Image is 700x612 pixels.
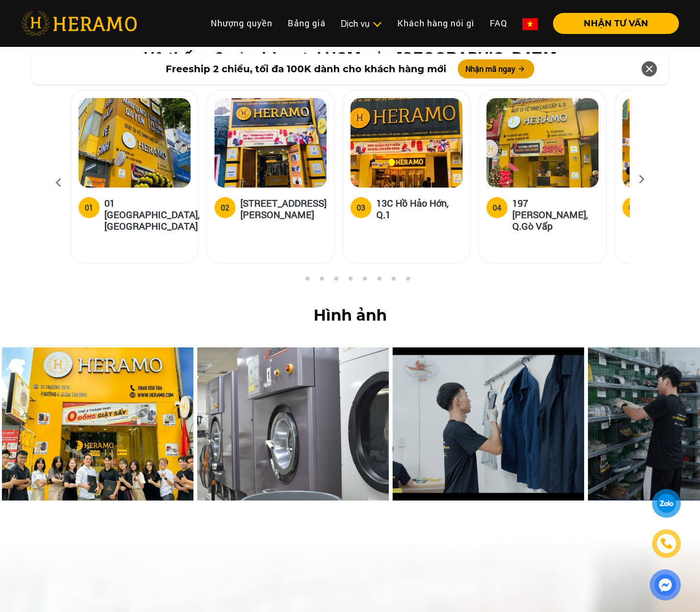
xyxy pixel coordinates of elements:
[545,19,679,28] a: NHẬN TƯ VẤN
[390,13,482,33] a: Khách hàng nói gì
[493,202,501,213] div: 04
[403,276,412,286] button: 9
[280,13,333,33] a: Bảng giá
[288,276,297,286] button: 1
[197,347,389,501] img: hinh-anh-desktop-7.jpg
[240,197,327,220] h5: [STREET_ADDRESS][PERSON_NAME]
[85,202,93,213] div: 01
[302,276,312,286] button: 2
[388,276,398,286] button: 8
[316,276,326,286] button: 3
[345,276,355,286] button: 5
[654,531,679,556] a: phone-icon
[376,197,463,220] h5: 13C Hồ Hảo Hớn, Q.1
[79,98,191,188] img: heramo-01-truong-son-quan-tan-binh
[458,59,534,78] button: Nhận mã ngay
[393,347,584,501] img: hinh-anh-desktop-8.jpg
[350,98,463,188] img: heramo-13c-ho-hao-hon-quan-1
[486,98,598,188] img: heramo-197-nguyen-van-luong
[341,17,382,30] div: Dịch vụ
[374,276,384,286] button: 7
[553,13,679,34] button: NHẬN TƯ VẤN
[104,197,200,232] h5: 01 [GEOGRAPHIC_DATA], [GEOGRAPHIC_DATA]
[661,538,672,549] img: phone-icon
[166,62,446,76] span: Freeship 2 chiều, tối đa 100K dành cho khách hàng mới
[331,276,340,286] button: 4
[221,202,229,213] div: 02
[522,18,538,30] img: vn-flag.png
[360,276,369,286] button: 6
[2,347,193,501] img: hinh-anh-desktop-1.jpg
[482,13,515,33] a: FAQ
[21,11,137,36] img: heramo-logo.png
[372,20,382,29] img: subToggleIcon
[512,197,598,232] h5: 197 [PERSON_NAME], Q.Gò Vấp
[203,13,280,33] a: Nhượng quyền
[15,306,685,324] h2: Hình ảnh
[215,98,327,188] img: heramo-18a-71-nguyen-thi-minh-khai-quan-1
[357,202,365,213] div: 03
[629,202,637,213] div: 05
